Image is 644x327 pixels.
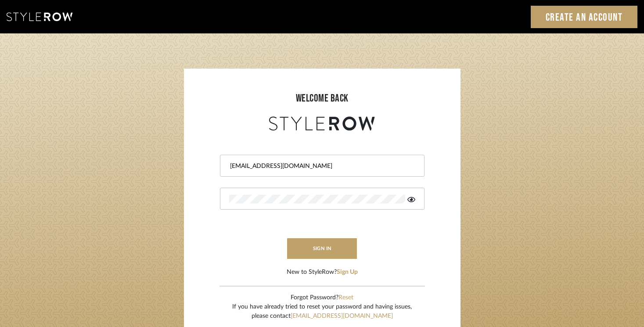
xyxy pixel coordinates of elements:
input: Email Address [229,162,413,171]
div: welcome back [193,91,452,106]
a: Create an Account [531,6,638,28]
a: [EMAIL_ADDRESS][DOMAIN_NAME] [291,313,393,319]
div: If you have already tried to reset your password and having issues, please contact [232,302,412,321]
button: sign in [287,238,357,259]
button: Reset [338,293,353,302]
div: New to StyleRow? [287,268,358,277]
div: Forgot Password? [232,293,412,302]
button: Sign Up [337,268,358,277]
